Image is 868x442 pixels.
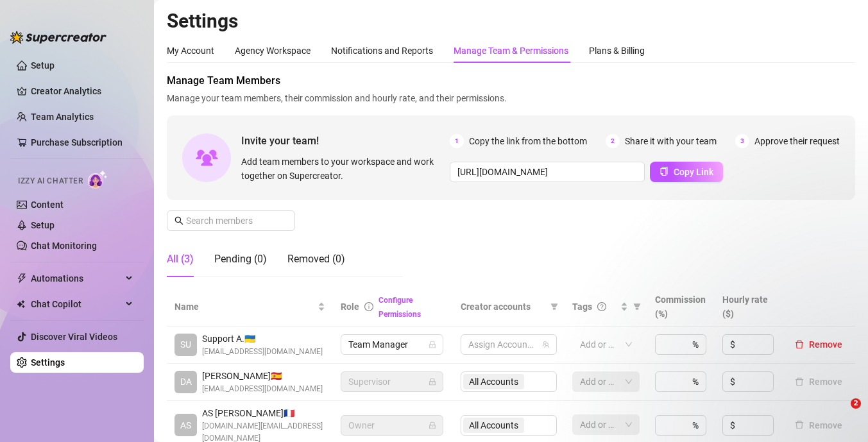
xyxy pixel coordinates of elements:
th: Commission (%) [647,287,715,327]
div: Plans & Billing [589,44,645,58]
span: thunderbolt [17,273,27,284]
a: Purchase Subscription [31,132,133,153]
button: Remove [790,418,847,433]
span: filter [550,303,558,310]
a: Team Analytics [31,112,94,122]
span: 2 [606,134,620,148]
a: Setup [31,220,55,230]
a: Setup [31,60,55,71]
span: 2 [851,398,861,409]
th: Hourly rate ($) [715,287,782,327]
div: Manage Team & Permissions [454,44,568,58]
button: Copy Link [650,162,723,182]
a: Content [31,200,64,210]
span: Chat Copilot [31,294,122,314]
span: filter [631,297,643,316]
div: All (3) [167,251,194,267]
span: [EMAIL_ADDRESS][DOMAIN_NAME] [202,346,323,358]
span: Manage your team members, their commission and hourly rate, and their permissions. [167,91,855,105]
span: DA [180,375,192,389]
a: Creator Analytics [31,81,133,101]
span: team [542,341,550,348]
h2: Settings [167,9,855,33]
span: Automations [31,268,122,289]
a: Discover Viral Videos [31,332,117,342]
span: Izzy AI Chatter [18,175,83,187]
span: 1 [450,134,464,148]
th: Name [167,287,333,327]
span: lock [429,378,436,386]
span: AS [PERSON_NAME] 🇫🇷 [202,406,325,420]
span: question-circle [597,302,606,311]
span: Copy Link [674,167,713,177]
span: Role [341,302,359,312]
img: AI Chatter [88,170,108,189]
a: Chat Monitoring [31,241,97,251]
span: Support A. 🇺🇦 [202,332,323,346]
span: Owner [348,416,436,435]
span: lock [429,341,436,348]
img: Chat Copilot [17,300,25,309]
span: 3 [735,134,749,148]
span: filter [633,303,641,310]
div: My Account [167,44,214,58]
span: Tags [572,300,592,314]
iframe: Intercom live chat [824,398,855,429]
div: Notifications and Reports [331,44,433,58]
span: Manage Team Members [167,73,855,89]
span: Share it with your team [625,134,717,148]
span: SU [180,337,191,352]
span: [EMAIL_ADDRESS][DOMAIN_NAME] [202,383,323,395]
span: Name [174,300,315,314]
span: Add team members to your workspace and work together on Supercreator. [241,155,445,183]
span: Team Manager [348,335,436,354]
span: filter [548,297,561,316]
a: Configure Permissions [379,296,421,319]
span: AS [180,418,191,432]
div: Agency Workspace [235,44,311,58]
span: Copy the link from the bottom [469,134,587,148]
a: Settings [31,357,65,368]
div: Removed (0) [287,251,345,267]
span: lock [429,421,436,429]
span: Supervisor [348,372,436,391]
div: Pending (0) [214,251,267,267]
img: logo-BBDzfeDw.svg [10,31,106,44]
span: copy [660,167,668,176]
span: search [174,216,183,225]
span: Approve their request [754,134,840,148]
span: [PERSON_NAME] 🇪🇸 [202,369,323,383]
span: Creator accounts [461,300,545,314]
span: Invite your team! [241,133,450,149]
input: Search members [186,214,277,228]
span: info-circle [364,302,373,311]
